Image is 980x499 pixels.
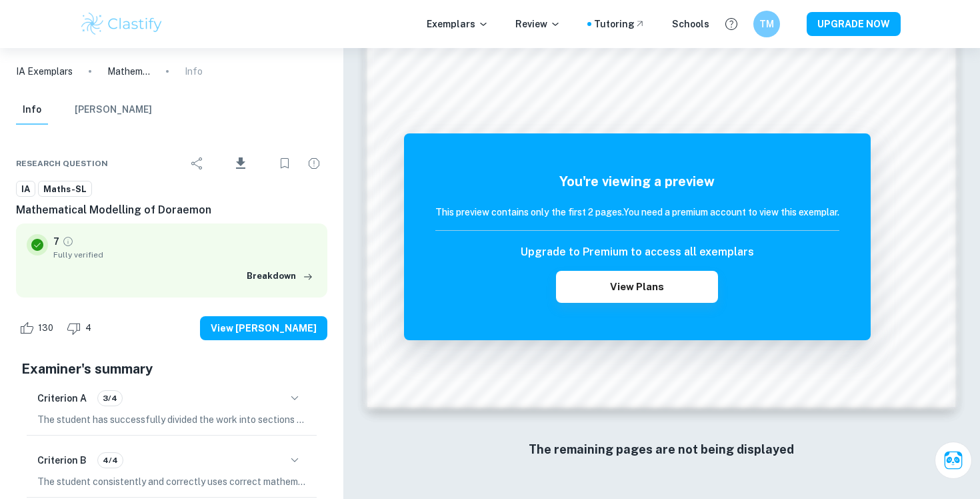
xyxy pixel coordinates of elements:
h6: Criterion B [37,453,87,468]
p: Review [515,17,561,31]
a: Schools [672,17,709,31]
span: Research question [16,157,108,169]
span: IA [17,183,35,196]
div: Bookmark [271,150,298,177]
span: 4 [78,322,99,335]
div: Report issue [301,150,327,177]
p: Info [185,64,203,79]
button: [PERSON_NAME] [75,95,152,125]
p: The student has successfully divided the work into sections of introduction, body, and conclusion... [37,412,306,427]
button: Breakdown [243,266,317,286]
button: Help and Feedback [720,13,743,35]
div: Share [184,150,211,177]
a: Grade fully verified [62,235,74,247]
h5: You're viewing a preview [435,171,839,191]
p: The student consistently and correctly uses correct mathematical notation, symbols, and terminolo... [37,474,306,489]
h6: This preview contains only the first 2 pages. You need a premium account to view this exemplar. [435,205,839,219]
h6: The remaining pages are not being displayed [394,440,929,459]
img: Clastify logo [79,11,164,37]
p: Exemplars [427,17,489,31]
div: Dislike [63,318,99,339]
button: UPGRADE NOW [807,12,901,36]
button: Info [16,95,48,125]
h5: Examiner's summary [21,359,322,379]
span: 3/4 [98,392,122,404]
button: View Plans [556,271,717,303]
h6: Criterion A [37,391,87,406]
h6: Upgrade to Premium to access all exemplars [521,244,754,260]
div: Download [213,146,269,181]
span: Maths-SL [39,183,91,196]
div: Like [16,318,61,339]
span: 130 [31,322,61,335]
a: IA [16,181,35,197]
p: 7 [53,234,59,249]
h6: Mathematical Modelling of Doraemon [16,202,327,218]
p: Mathematical Modelling of Doraemon [107,64,150,79]
a: IA Exemplars [16,64,73,79]
a: Tutoring [594,17,645,31]
span: 4/4 [98,454,123,466]
button: Ask Clai [935,442,972,479]
a: Maths-SL [38,181,92,197]
button: TM [753,11,780,37]
span: Fully verified [53,249,317,261]
h6: TM [759,17,775,31]
button: View [PERSON_NAME] [200,316,327,340]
